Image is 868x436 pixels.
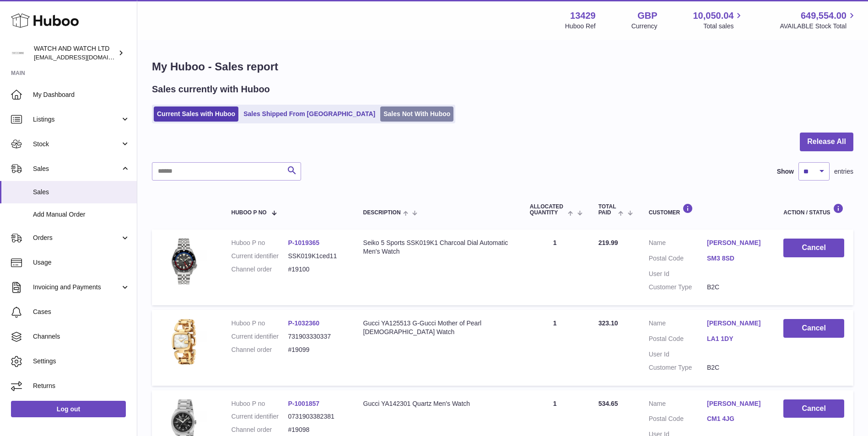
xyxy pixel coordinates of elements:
img: 1739732182.png [161,319,207,365]
div: Action / Status [783,203,844,216]
button: Cancel [783,319,844,338]
a: 649,554.00 AVAILABLE Stock Total [780,10,857,31]
dt: Huboo P no [232,239,288,247]
dt: Customer Type [649,283,707,292]
dd: 731903330337 [288,332,345,341]
a: SM3 8SD [707,254,765,263]
dt: Postal Code [649,335,707,346]
button: Cancel [783,239,844,257]
dt: Name [649,239,707,250]
dd: SSK019K1ced11 [288,252,345,261]
span: My Dashboard [33,90,130,99]
a: 10,050.04 Total sales [693,10,744,31]
span: Returns [33,382,130,390]
dt: Postal Code [649,415,707,425]
span: Sales [33,188,130,197]
dt: Name [649,319,707,330]
span: Settings [33,357,130,366]
a: Sales Not With Huboo [380,106,453,122]
img: 1731278637.png [161,239,207,284]
dt: User Id [649,270,707,278]
dd: B2C [707,283,765,292]
dt: Current identifier [232,412,288,421]
dd: 0731903382381 [288,412,345,421]
div: Seiko 5 Sports SSK019K1 Charcoal Dial Automatic Men's Watch [363,239,512,256]
a: P-1019365 [288,239,320,246]
a: P-1032360 [288,319,320,327]
span: AVAILABLE Stock Total [780,22,857,31]
td: 1 [521,310,589,386]
span: Huboo P no [232,210,267,216]
span: Add Manual Order [33,210,130,219]
span: 219.99 [598,239,618,246]
span: Total sales [703,22,744,31]
td: 1 [521,229,589,305]
a: P-1001857 [288,400,320,407]
span: Channels [33,332,130,341]
div: Gucci YA125513 G-Gucci Mother of Pearl [DEMOGRAPHIC_DATA] Watch [363,319,512,336]
a: Log out [11,401,126,417]
span: ALLOCATED Quantity [530,204,566,216]
button: Release All [800,133,853,151]
h2: Sales currently with Huboo [152,83,270,96]
span: 649,554.00 [801,10,846,22]
dt: Huboo P no [232,399,288,408]
dt: Postal Code [649,254,707,265]
button: Cancel [783,399,844,418]
div: WATCH AND WATCH LTD [34,44,116,62]
dt: Channel order [232,265,288,274]
div: Gucci YA142301 Quartz Men's Watch [363,399,512,408]
a: Sales Shipped From [GEOGRAPHIC_DATA] [240,106,378,122]
dt: Channel order [232,425,288,434]
span: Description [363,210,401,216]
span: Stock [33,140,120,149]
span: Listings [33,115,120,124]
div: Currency [631,22,658,31]
img: internalAdmin-13429@internal.huboo.com [11,46,25,60]
a: CM1 4JG [707,415,765,423]
span: 10,050.04 [693,10,733,22]
strong: 13429 [570,10,596,22]
span: Invoicing and Payments [33,283,120,292]
a: Current Sales with Huboo [154,106,238,122]
a: [PERSON_NAME] [707,319,765,328]
dt: User Id [649,350,707,359]
h1: My Huboo - Sales report [152,59,853,74]
span: Sales [33,165,120,173]
a: LA1 1DY [707,335,765,343]
span: Orders [33,234,120,242]
dt: Channel order [232,346,288,354]
dt: Customer Type [649,363,707,372]
div: Huboo Ref [565,22,596,31]
span: [EMAIL_ADDRESS][DOMAIN_NAME] [34,53,135,61]
dt: Name [649,399,707,410]
span: 534.65 [598,400,618,407]
span: Usage [33,258,130,267]
dt: Huboo P no [232,319,288,328]
dd: #19100 [288,265,345,274]
span: Total paid [598,204,616,216]
dt: Current identifier [232,332,288,341]
strong: GBP [637,10,657,22]
a: [PERSON_NAME] [707,239,765,247]
dd: B2C [707,363,765,372]
span: 323.10 [598,319,618,327]
a: [PERSON_NAME] [707,399,765,408]
dd: #19099 [288,346,345,354]
dt: Current identifier [232,252,288,261]
label: Show [777,167,794,176]
span: Cases [33,308,130,316]
dd: #19098 [288,425,345,434]
span: entries [834,167,853,176]
div: Customer [649,203,766,216]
